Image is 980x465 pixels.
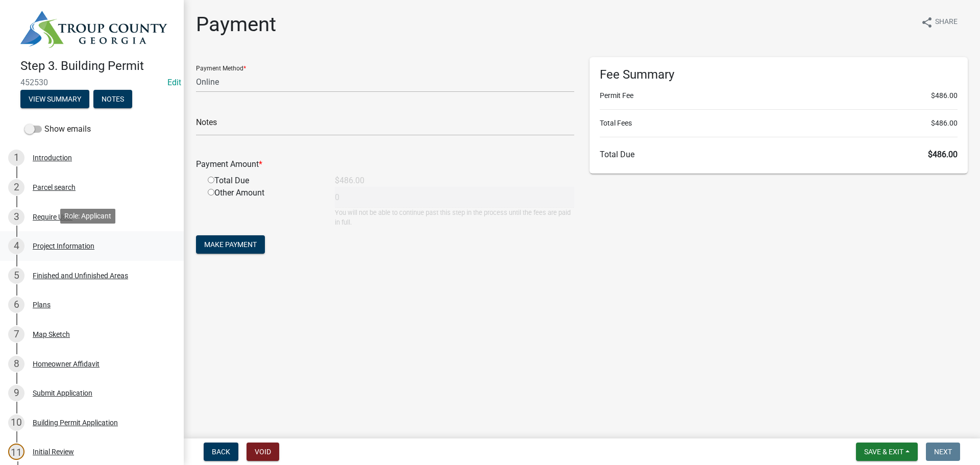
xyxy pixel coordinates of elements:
label: Show emails [24,123,91,135]
div: Submit Application [33,389,92,397]
button: Save & Exit [856,443,918,461]
img: Troup County, Georgia [20,11,167,48]
span: $486.00 [931,118,958,129]
div: Project Information [33,242,94,250]
h6: Fee Summary [600,67,958,82]
h1: Payment [196,12,276,37]
li: Total Fees [600,118,958,129]
div: 5 [8,267,24,284]
span: Next [934,448,952,456]
button: Void [247,443,279,461]
div: 8 [8,356,24,372]
span: 452530 [20,78,163,87]
div: Introduction [33,154,72,161]
h4: Step 3. Building Permit [20,59,176,74]
div: Require User [33,213,72,221]
div: 2 [8,179,24,195]
div: 4 [8,238,24,254]
button: Make Payment [196,235,265,254]
div: Parcel search [33,184,76,191]
div: Total Due [200,175,327,187]
div: Homeowner Affidavit [33,360,100,368]
div: Finished and Unfinished Areas [33,272,128,279]
span: $486.00 [931,90,958,101]
div: Building Permit Application [33,419,118,426]
div: Other Amount [200,187,327,227]
div: 1 [8,150,24,166]
span: Share [935,16,958,29]
div: Initial Review [33,448,74,455]
div: 9 [8,385,24,401]
span: Back [212,448,230,456]
div: Map Sketch [33,331,70,338]
span: $486.00 [928,150,958,159]
div: 11 [8,444,24,460]
div: 6 [8,297,24,313]
wm-modal-confirm: Notes [93,95,132,104]
span: Save & Exit [864,448,903,456]
button: Back [204,443,238,461]
i: share [921,16,933,29]
button: shareShare [913,12,966,32]
button: Next [926,443,960,461]
li: Permit Fee [600,90,958,101]
wm-modal-confirm: Edit Application Number [167,78,181,87]
span: Make Payment [204,240,257,249]
div: Payment Amount [188,158,582,170]
div: 7 [8,326,24,342]
h6: Total Due [600,150,958,159]
div: 3 [8,209,24,225]
button: Notes [93,90,132,108]
button: View Summary [20,90,89,108]
div: Plans [33,301,51,308]
div: Role: Applicant [60,209,115,224]
wm-modal-confirm: Summary [20,95,89,104]
div: 10 [8,414,24,431]
a: Edit [167,78,181,87]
